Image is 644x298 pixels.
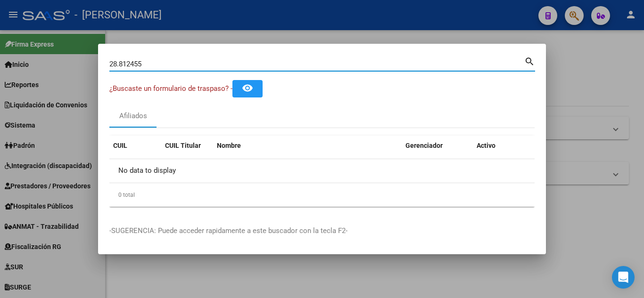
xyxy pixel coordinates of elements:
span: CUIL [113,142,127,149]
mat-icon: search [524,55,535,66]
span: CUIL Titular [165,142,201,149]
div: Afiliados [119,111,147,121]
div: 0 total [109,183,535,207]
datatable-header-cell: Activo [473,136,535,156]
datatable-header-cell: Nombre [213,136,402,156]
datatable-header-cell: CUIL [109,136,161,156]
span: Nombre [217,142,241,149]
span: Gerenciador [405,142,443,149]
span: ¿Buscaste un formulario de traspaso? - [109,84,232,93]
datatable-header-cell: CUIL Titular [161,136,213,156]
datatable-header-cell: Gerenciador [402,136,473,156]
div: Open Intercom Messenger [612,266,635,289]
div: No data to display [109,159,535,183]
p: -SUGERENCIA: Puede acceder rapidamente a este buscador con la tecla F2- [109,226,535,236]
span: Activo [477,142,495,149]
mat-icon: remove_red_eye [242,82,253,94]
